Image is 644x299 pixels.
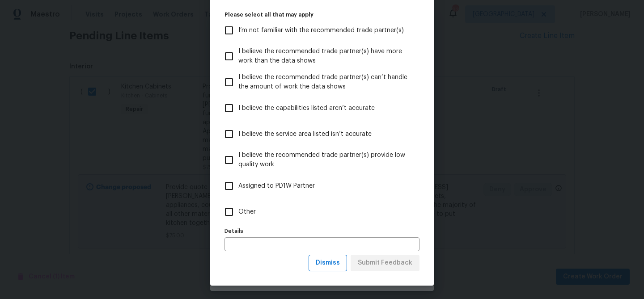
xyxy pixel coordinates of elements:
span: I believe the capabilities listed aren’t accurate [238,104,375,113]
span: Assigned to PD1W Partner [238,181,315,191]
span: Dismiss [316,257,340,269]
span: I believe the recommended trade partner(s) have more work than the data shows [238,47,412,66]
span: I’m not familiar with the recommended trade partner(s) [238,26,404,35]
span: I believe the recommended trade partner(s) can’t handle the amount of work the data shows [238,73,412,92]
span: I believe the recommended trade partner(s) provide low quality work [238,151,412,169]
label: Details [225,228,419,234]
span: I believe the service area listed isn’t accurate [238,130,372,139]
span: Other [238,207,256,217]
legend: Please select all that may apply [225,12,419,17]
button: Dismiss [309,255,347,271]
